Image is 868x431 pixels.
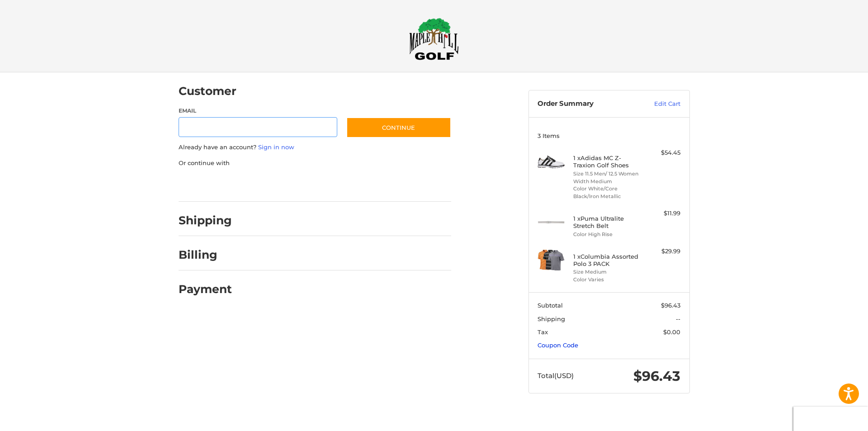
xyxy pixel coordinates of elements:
[179,84,236,98] h2: Customer
[179,248,231,262] h2: Billing
[793,407,868,431] iframe: Google Customer Reviews
[633,368,680,384] span: $96.43
[573,154,642,169] h4: 1 x Adidas MC Z-Traxion Golf Shoes
[573,231,642,238] li: Color High Rise
[409,18,459,60] img: Maple Hill Golf
[538,99,635,109] h3: Order Summary
[538,315,565,322] span: Shipping
[645,148,680,157] div: $54.45
[663,328,680,336] span: $0.00
[538,371,574,380] span: Total (USD)
[538,132,680,139] h3: 3 Items
[573,178,642,185] li: Width Medium
[573,185,642,200] li: Color White/Core Black/Iron Metallic
[179,213,232,227] h2: Shipping
[179,107,338,115] label: Email
[175,176,243,193] iframe: PayPal-paypal
[258,143,294,151] a: Sign in now
[538,302,563,309] span: Subtotal
[676,315,680,322] span: --
[538,328,548,336] span: Tax
[645,209,680,218] div: $11.99
[573,253,642,268] h4: 1 x Columbia Assorted Polo 3 PACK
[252,176,320,193] iframe: PayPal-paylater
[573,215,642,230] h4: 1 x Puma Ultralite Stretch Belt
[346,117,451,138] button: Continue
[635,99,680,109] a: Edit Cart
[179,143,451,152] p: Already have an account?
[179,282,232,296] h2: Payment
[329,176,396,193] iframe: PayPal-venmo
[573,268,642,276] li: Size Medium
[573,170,642,178] li: Size 11.5 Men/ 12.5 Women
[645,247,680,256] div: $29.99
[573,276,642,284] li: Color Varies
[179,159,451,168] p: Or continue with
[538,341,578,349] a: Coupon Code
[661,302,680,309] span: $96.43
